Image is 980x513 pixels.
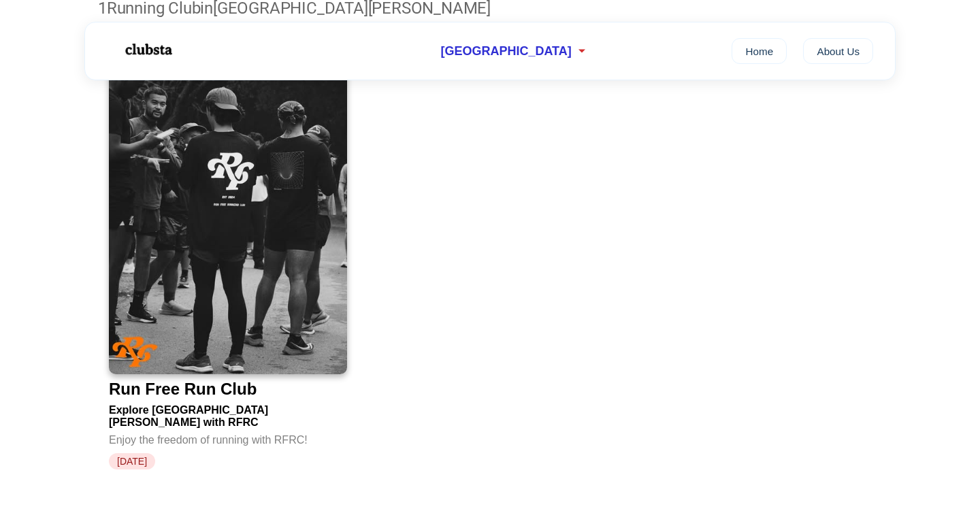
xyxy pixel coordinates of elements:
[440,44,571,59] span: [GEOGRAPHIC_DATA]
[109,429,347,446] div: Enjoy the freedom of running with RFRC!
[109,380,257,399] div: Run Free Run Club
[107,33,189,67] img: Logo
[109,51,347,374] img: Run Free Run Club
[732,38,787,64] a: Home
[109,51,347,469] a: Run Free Run ClubRun Free Run ClubExplore [GEOGRAPHIC_DATA][PERSON_NAME] with RFRCEnjoy the freed...
[803,38,873,64] a: About Us
[109,399,347,429] div: Explore [GEOGRAPHIC_DATA][PERSON_NAME] with RFRC
[109,453,155,469] span: [DATE]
